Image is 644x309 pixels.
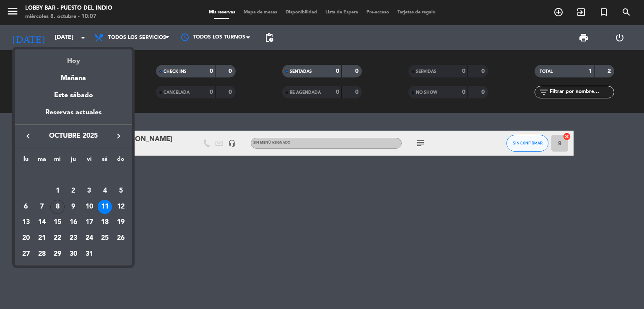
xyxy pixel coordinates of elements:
[65,214,81,230] td: 16 de octubre de 2025
[21,131,36,142] button: keyboard_arrow_left
[15,67,132,84] div: Mañana
[97,154,113,167] th: sábado
[34,154,50,167] th: martes
[66,247,80,261] div: 30
[81,246,97,262] td: 31 de octubre de 2025
[18,214,34,230] td: 13 de octubre de 2025
[50,184,65,198] div: 1
[19,200,33,214] div: 6
[35,231,49,245] div: 21
[66,215,80,229] div: 16
[18,246,34,262] td: 27 de octubre de 2025
[97,230,113,246] td: 25 de octubre de 2025
[65,246,81,262] td: 30 de octubre de 2025
[82,184,96,198] div: 3
[113,183,129,199] td: 5 de octubre de 2025
[114,184,128,198] div: 5
[35,215,49,229] div: 14
[35,200,49,214] div: 7
[98,215,112,229] div: 18
[97,199,113,215] td: 11 de octubre de 2025
[15,49,132,67] div: Hoy
[97,183,113,199] td: 4 de octubre de 2025
[19,215,33,229] div: 13
[19,231,33,245] div: 20
[113,230,129,246] td: 26 de octubre de 2025
[113,199,129,215] td: 12 de octubre de 2025
[114,200,128,214] div: 12
[81,154,97,167] th: viernes
[97,214,113,230] td: 18 de octubre de 2025
[66,184,80,198] div: 2
[65,230,81,246] td: 23 de octubre de 2025
[81,230,97,246] td: 24 de octubre de 2025
[82,200,96,214] div: 10
[18,230,34,246] td: 20 de octubre de 2025
[113,154,129,167] th: domingo
[82,247,96,261] div: 31
[50,231,65,245] div: 22
[114,131,124,141] i: keyboard_arrow_right
[36,131,111,142] span: octubre 2025
[98,231,112,245] div: 25
[66,200,80,214] div: 9
[65,183,81,199] td: 2 de octubre de 2025
[50,200,65,214] div: 8
[34,214,50,230] td: 14 de octubre de 2025
[65,199,81,215] td: 9 de octubre de 2025
[23,131,33,141] i: keyboard_arrow_left
[65,154,81,167] th: jueves
[82,215,96,229] div: 17
[81,199,97,215] td: 10 de octubre de 2025
[114,231,128,245] div: 26
[34,246,50,262] td: 28 de octubre de 2025
[49,183,65,199] td: 1 de octubre de 2025
[111,131,126,142] button: keyboard_arrow_right
[114,215,128,229] div: 19
[82,231,96,245] div: 24
[49,246,65,262] td: 29 de octubre de 2025
[49,230,65,246] td: 22 de octubre de 2025
[34,230,50,246] td: 21 de octubre de 2025
[19,247,33,261] div: 27
[81,183,97,199] td: 3 de octubre de 2025
[34,199,50,215] td: 7 de octubre de 2025
[18,199,34,215] td: 6 de octubre de 2025
[98,184,112,198] div: 4
[66,231,80,245] div: 23
[15,84,132,107] div: Este sábado
[50,247,65,261] div: 29
[113,214,129,230] td: 19 de octubre de 2025
[49,199,65,215] td: 8 de octubre de 2025
[50,215,65,229] div: 15
[35,247,49,261] div: 28
[49,154,65,167] th: miércoles
[18,154,34,167] th: lunes
[15,107,132,124] div: Reservas actuales
[81,214,97,230] td: 17 de octubre de 2025
[49,214,65,230] td: 15 de octubre de 2025
[98,200,112,214] div: 11
[18,167,129,183] td: OCT.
